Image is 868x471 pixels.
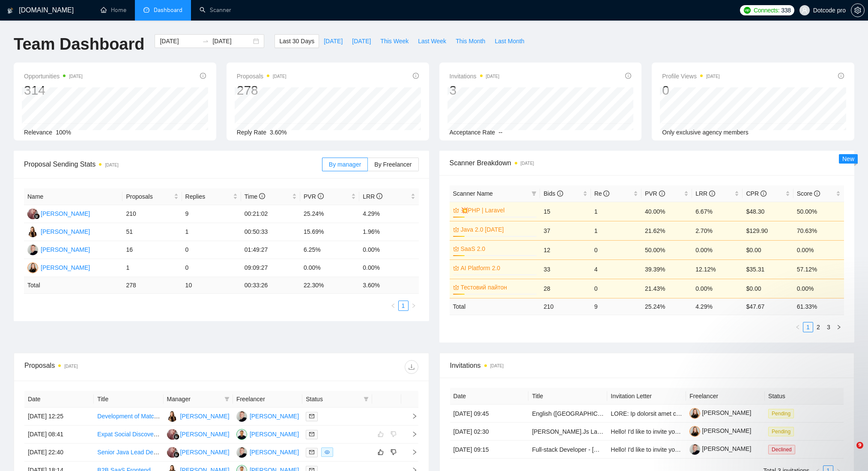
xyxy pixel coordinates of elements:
button: left [388,301,398,311]
td: 57.12% [793,259,844,279]
img: gigradar-bm.png [173,452,179,458]
td: 15 [540,202,591,221]
div: 314 [24,82,83,98]
span: right [411,303,416,308]
td: 00:50:33 [241,223,300,241]
td: 0.00% [359,259,418,277]
td: [DATE] 22:40 [24,444,94,462]
td: [DATE] 09:15 [450,441,529,459]
span: crown [453,284,459,290]
button: This Week [376,34,413,48]
div: [PERSON_NAME] [41,209,90,218]
span: Relevance [24,129,52,136]
td: Expat Social Discovery App [94,426,163,444]
a: searchScanner [200,6,231,14]
iframe: Intercom live chat [839,442,859,462]
a: 1 [399,301,408,310]
td: 3.60 % [359,277,418,294]
td: 0.00% [793,240,844,259]
img: gigradar-bm.png [34,213,40,219]
td: Total [450,298,540,315]
img: logo [7,4,13,18]
img: YD [167,411,178,422]
td: 33 [540,259,591,279]
div: [PERSON_NAME] [41,227,90,236]
td: 00:21:02 [241,205,300,223]
button: setting [851,3,865,17]
span: info-circle [709,191,715,197]
span: New [842,155,854,162]
img: gigradar-bm.png [173,434,179,440]
a: AP[PERSON_NAME] [236,430,299,437]
span: crown [453,265,459,271]
td: 15.69% [300,223,359,241]
a: English ([GEOGRAPHIC_DATA]) Voice Actors Needed for Fictional Character Recording [532,410,767,417]
th: Manager [164,391,233,408]
span: eye [325,450,330,455]
time: [DATE] [521,161,534,166]
span: dislike [391,449,397,456]
a: Development of Matching Tool for Solar Tech Platform [97,413,240,420]
span: This Month [456,36,485,46]
a: YP[PERSON_NAME] [27,246,90,253]
span: Only exclusive agency members [662,129,749,136]
img: DS [27,209,38,219]
span: PVR [645,190,665,197]
td: [DATE] 02:30 [450,423,529,441]
button: right [409,301,419,311]
li: Previous Page [793,322,803,332]
div: [PERSON_NAME] [180,429,230,439]
span: info-circle [659,191,665,197]
span: By Freelancer [374,161,412,168]
td: [DATE] 09:45 [450,405,529,423]
td: 2.70% [692,221,743,240]
a: 💥PHP | Laravel [461,206,535,215]
img: DS [167,447,178,458]
span: Profile Views [662,71,719,81]
span: 3.60% [270,129,287,136]
td: Senior Java Lead Developer for SaaS Tool Development [94,444,163,462]
span: info-circle [318,193,324,199]
img: YP [236,447,247,458]
a: Java 2.0 [DATE] [461,225,535,234]
th: Freelancer [686,388,765,405]
a: YD[PERSON_NAME] [167,412,230,419]
span: filter [362,393,370,405]
a: DS[PERSON_NAME] [167,430,230,437]
td: 0 [591,240,641,259]
td: 25.24% [300,205,359,223]
a: YP[PERSON_NAME] [236,448,299,455]
time: [DATE] [486,74,499,79]
td: 10 [182,277,241,294]
td: 28 [540,279,591,298]
span: left [795,325,800,330]
td: 6.67% [692,202,743,221]
td: 6.25% [300,241,359,259]
button: dislike [388,447,399,457]
span: Scanner Name [453,190,493,197]
a: [PERSON_NAME] [689,445,751,452]
button: right [834,322,844,332]
span: left [391,303,396,308]
span: Time [245,193,265,200]
span: crown [453,246,459,252]
span: Last Week [418,36,446,46]
td: English (UK) Voice Actors Needed for Fictional Character Recording [528,405,607,423]
button: download [405,360,418,374]
td: 210 [122,205,182,223]
a: 3 [824,322,833,332]
button: [DATE] [347,34,376,48]
a: Declined [768,446,799,453]
td: 4.29% [359,205,418,223]
img: c1l92M9hhGjUrjAS9ChRfNIvKiaZKqJFK6PtcWDR9-vatjBshL4OFpeudAR517P622 [689,408,700,419]
span: 9 [856,442,863,449]
span: download [405,364,418,370]
th: Title [94,391,163,408]
a: homeHome [101,6,126,14]
li: 2 [813,322,823,332]
span: -- [498,129,502,136]
td: 1 [182,223,241,241]
a: 1 [803,322,813,332]
time: [DATE] [490,364,504,368]
td: 1 [122,259,182,277]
